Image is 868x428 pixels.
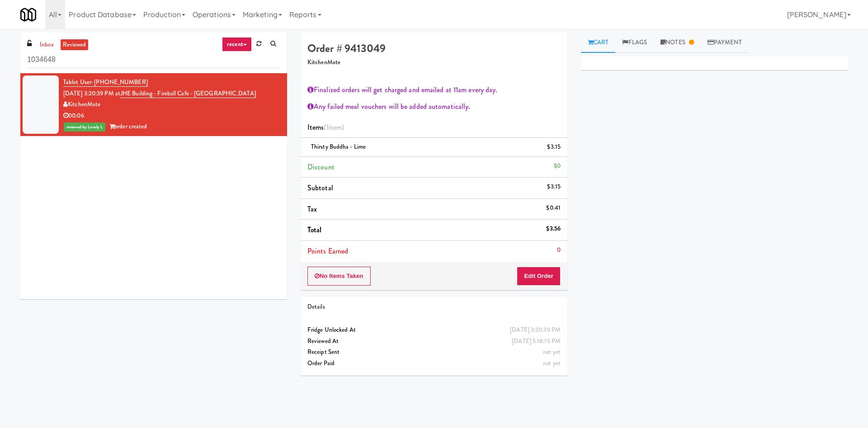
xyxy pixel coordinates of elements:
span: [DATE] 3:20:39 PM at [63,89,120,98]
span: Items [307,122,344,132]
div: $3.15 [547,141,561,153]
input: Search vision orders [27,52,280,68]
button: Edit Order [517,267,561,286]
a: Notes [654,33,701,53]
a: Flags [615,33,654,53]
a: Cart [581,33,616,53]
div: 00:06 [63,110,280,122]
span: Discount [307,162,335,172]
a: recent [222,37,252,52]
a: Payment [701,33,749,53]
span: Thirsty Buddha - Lime [311,142,366,151]
div: $3.56 [546,223,561,235]
ng-pluralize: item [329,122,342,132]
div: Finalized orders will get charged and emailed at 11am every day. [307,83,561,97]
span: Total [307,225,322,235]
div: $0.41 [546,202,561,214]
img: Micromart [20,7,36,23]
div: 0 [557,245,561,256]
div: Reviewed At [307,336,561,347]
div: KitchenMate [63,99,280,110]
div: Fridge Unlocked At [307,325,561,336]
a: JHE Building - Fireball Cafe - [GEOGRAPHIC_DATA] [120,89,256,98]
span: Tax [307,204,317,214]
span: · [PHONE_NUMBER] [91,78,148,86]
li: Tablet User· [PHONE_NUMBER][DATE] 3:20:39 PM atJHE Building - Fireball Cafe - [GEOGRAPHIC_DATA]Ki... [20,73,287,136]
div: Order Paid [307,358,561,369]
div: $3.15 [547,181,561,193]
div: [DATE] 5:18:15 PM [512,336,561,347]
div: Receipt Sent [307,347,561,358]
h5: KitchenMate [307,59,561,66]
a: Tablet User· [PHONE_NUMBER] [63,78,148,87]
span: (1 ) [324,122,344,132]
span: not yet [543,348,561,356]
button: No Items Taken [307,267,371,286]
div: [DATE] 3:20:39 PM [510,325,561,336]
span: Points Earned [307,246,348,256]
span: Subtotal [307,183,333,193]
div: $0 [554,160,561,172]
a: inbox [38,39,56,51]
span: order created [109,122,147,131]
span: not yet [543,359,561,367]
span: reviewed by Lovely L [64,122,105,132]
h4: Order # 9413049 [307,42,561,54]
div: Any failed meal vouchers will be added automatically. [307,100,561,113]
a: reviewed [61,39,89,51]
div: Details [307,301,561,313]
